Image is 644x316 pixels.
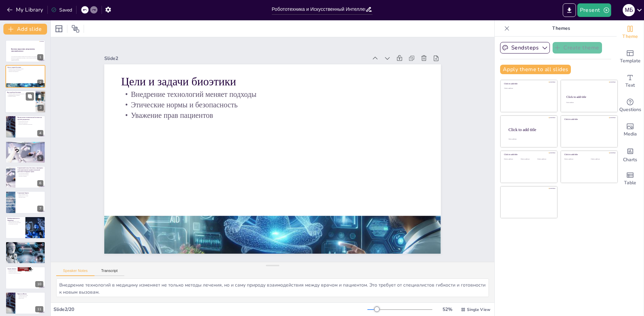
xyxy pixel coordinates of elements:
p: Уполномоченные лица [7,245,43,246]
span: Charts [623,156,637,164]
p: Современный статус биоэтики, ее функции и точки приложения в профессиональной деятельности будуще... [17,167,43,173]
button: Apply theme to all slides [500,65,571,74]
p: Уважение прав пациентов [125,94,427,136]
div: 1 [37,54,43,60]
p: Этические нормы безопасности [7,272,43,273]
p: Внедрение технологий меняет подходы [127,74,430,116]
div: 2 [5,65,45,87]
p: Внедрение технологий меняет подходы [7,68,43,69]
div: Click to add title [564,153,613,156]
button: Sendsteps [500,42,550,54]
div: 10 [5,267,45,289]
button: Create theme [553,42,602,54]
span: Text [625,82,635,89]
span: Theme [622,33,638,40]
div: 52 % [439,306,455,313]
div: 9 [37,256,43,262]
span: Single View [467,307,490,312]
div: Click to add text [566,102,611,103]
div: Click to add title [564,118,613,121]
p: Права Человека [7,142,43,144]
p: Круг проблем биоэтики [7,91,34,93]
p: Защита жизни [17,297,43,299]
p: Равный доступ к услугам [17,195,43,197]
span: Table [624,179,636,187]
div: 11 [5,292,45,314]
span: Questions [619,106,641,113]
button: Present [577,3,611,17]
div: Click to add text [591,159,612,160]
div: Add ready made slides [617,45,644,69]
button: М Б [623,3,635,17]
p: Право на Жизнь [17,293,43,295]
div: Add images, graphics, shapes or video [617,118,644,142]
p: Этические правила для [DEMOGRAPHIC_DATA] [7,93,34,94]
div: Add text boxes [617,69,644,93]
div: 3 [5,90,46,113]
div: Slide 2 / 20 [53,306,367,313]
div: 7 [37,206,43,212]
div: 9 [5,241,45,264]
button: Export to PowerPoint [563,3,576,17]
div: Click to add title [504,83,553,85]
div: Layout [53,23,64,34]
div: 5 [5,141,45,163]
p: Цели и задачи биоэтики [128,59,431,106]
span: Template [620,57,641,65]
p: Этические дискуссии [17,296,43,297]
p: Защита медицинской тайны [7,220,23,222]
button: Delete Slide [36,92,44,100]
div: Get real-time input from your audience [617,93,644,118]
button: My Library [5,4,46,15]
div: 3 [38,105,44,111]
p: Generated with [URL] [11,60,41,61]
input: Insert title [272,4,365,14]
p: Участие в принятии решений [7,146,43,148]
span: Media [624,130,637,138]
div: Click to add body [509,138,551,140]
p: Последствия нарушения [7,223,23,225]
div: Change the overall theme [617,20,644,45]
button: Transcript [94,269,125,276]
div: Add charts and graphs [617,142,644,167]
div: 6 [37,180,43,186]
p: Роль биоэтики в медицине [17,173,43,174]
p: Доступ к Личной Информации [7,243,43,245]
div: 2 [37,80,43,86]
p: Этические нормы [17,196,43,198]
p: Защита прав пациентов [7,246,43,247]
p: Этические нормы и безопасность [126,84,428,126]
div: 8 [37,231,43,237]
div: Click to add text [564,159,586,160]
p: Этические стандарты [17,175,43,177]
p: Защита уязвимых групп [17,194,43,195]
div: Click to add text [504,88,553,89]
p: Принятие решений [7,96,34,97]
button: Speaker Notes [56,269,94,276]
div: 4 [5,115,45,138]
p: Социальная Защита [17,192,43,194]
p: Механизмы защиты [7,270,43,271]
button: Duplicate Slide [26,92,34,100]
p: Этические нормы доступа [7,247,43,248]
p: Защита прав пациентов [17,123,43,124]
p: Фундаментальное право [17,295,43,296]
p: Возникновение биоэтики [17,121,43,123]
div: Saved [51,7,72,13]
div: 8 [5,216,45,239]
div: 10 [35,281,43,287]
div: Click to add title [566,95,611,99]
div: 4 [37,130,43,136]
div: Add a table [617,167,644,191]
p: Законодательное регулирование [7,222,23,223]
span: Position [71,25,80,33]
p: Этот доклад рассматривает влияние робототехники и искусственного интеллекта на медицинские практи... [11,56,41,60]
p: Обучение будущих врачей [17,174,43,175]
p: Themes [512,20,610,37]
p: Защита Данных [7,268,43,270]
p: Уважение прав пациентов [7,70,43,72]
div: Slide 2 [114,38,377,72]
div: Click to add text [537,159,553,160]
p: Конфиденциальность данных [7,94,34,96]
div: М Б [623,4,635,16]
